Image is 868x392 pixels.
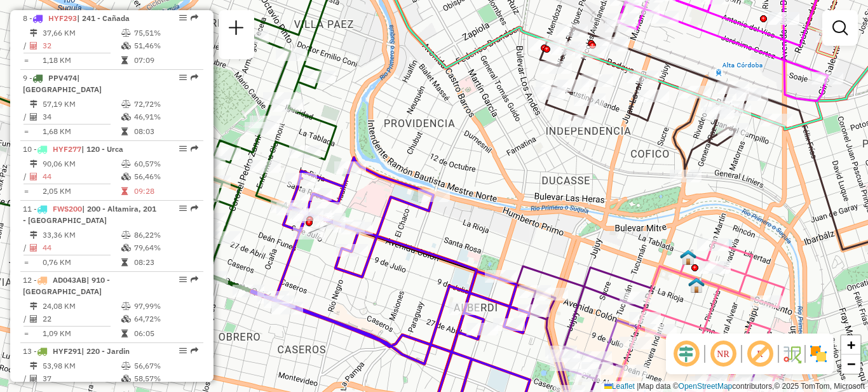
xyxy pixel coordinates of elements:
em: Opções [179,145,187,152]
td: = [23,54,29,67]
span: HYF291 [53,346,81,356]
td: 22 [42,313,121,325]
td: 51,46% [133,39,198,52]
td: 46,91% [133,111,198,123]
em: Opções [179,347,187,355]
td: 34 [42,111,121,123]
td: 09:28 [133,185,198,198]
td: 44 [42,241,121,254]
td: 58,57% [133,372,198,385]
td: 44 [42,170,121,183]
i: Tempo total em rota [121,128,128,135]
span: 9 - [23,73,102,94]
em: Rota exportada [191,276,198,283]
i: % de utilização do peso [121,231,131,239]
td: / [23,111,29,123]
i: Distância Total [30,362,37,370]
td: 32 [42,39,121,52]
em: Opções [179,14,187,22]
span: PPV474 [48,73,77,83]
td: 0,76 KM [42,256,121,269]
a: Zoom out [841,355,860,374]
span: 11 - [23,204,156,225]
td: 90,06 KM [42,158,121,170]
i: Distância Total [30,100,37,108]
em: Rota exportada [191,347,198,355]
em: Opções [179,276,187,283]
i: Tempo total em rota [121,187,128,195]
td: 1,68 KM [42,125,121,138]
span: HYF293 [48,13,77,23]
td: / [23,372,29,385]
td: 07:09 [133,54,198,67]
span: 8 - [23,13,130,23]
i: % de utilização da cubagem [121,173,131,180]
em: Opções [179,74,187,81]
em: Rota exportada [191,14,198,22]
img: UDC - Córdoba [688,277,705,294]
span: 10 - [23,144,123,154]
span: | [GEOGRAPHIC_DATA] [23,73,102,94]
em: Rota exportada [191,74,198,81]
i: Distância Total [30,29,37,37]
td: 06:05 [133,327,198,340]
td: 86,22% [133,229,198,241]
td: 2,05 KM [42,185,121,198]
em: Opções [179,205,187,212]
i: % de utilização da cubagem [121,244,131,252]
em: Rota exportada [191,205,198,212]
span: | 220 - Jardin [81,346,130,356]
td: 33,36 KM [42,229,121,241]
i: Distância Total [30,231,37,239]
td: / [23,170,29,183]
td: 64,72% [133,313,198,325]
td: = [23,185,29,198]
span: AD043AB [53,275,86,285]
span: | 241 - Cañada [77,13,130,23]
i: Total de Atividades [30,244,37,252]
i: % de utilização da cubagem [121,315,131,323]
i: Total de Atividades [30,173,37,180]
span: FWS200 [53,204,82,213]
i: % de utilização da cubagem [121,375,131,382]
span: Ocultar deslocamento [671,339,702,369]
td: 24,08 KM [42,300,121,313]
div: Map data © contributors,© 2025 TomTom, Microsoft [601,381,868,392]
td: 1,09 KM [42,327,121,340]
td: 53,98 KM [42,360,121,372]
td: 97,99% [133,300,198,313]
img: Exibir/Ocultar setores [808,344,829,364]
span: + [847,337,855,353]
i: Distância Total [30,302,37,310]
i: Tempo total em rota [121,259,128,266]
a: Leaflet [604,382,635,391]
td: / [23,313,29,325]
i: % de utilização da cubagem [121,113,131,121]
td: 60,57% [133,158,198,170]
i: Total de Atividades [30,113,37,121]
i: Total de Atividades [30,375,37,382]
a: Exibir filtros [827,15,853,41]
span: Exibir rótulo [745,339,775,369]
td: / [23,241,29,254]
i: Tempo total em rota [121,330,128,337]
span: | [637,382,639,391]
td: = [23,256,29,269]
i: Tempo total em rota [121,57,128,64]
i: % de utilização do peso [121,29,131,37]
i: % de utilização do peso [121,160,131,168]
span: 12 - [23,275,110,296]
img: Fluxo de ruas [782,344,802,364]
img: UDC Cordoba [680,249,696,266]
a: Zoom in [841,335,860,355]
span: | 200 - Altamira, 201 - [GEOGRAPHIC_DATA] [23,204,156,225]
i: Total de Atividades [30,42,37,50]
em: Rota exportada [191,145,198,152]
i: % de utilização do peso [121,100,131,108]
i: Distância Total [30,160,37,168]
td: 75,51% [133,27,198,39]
td: 57,19 KM [42,98,121,111]
td: / [23,39,29,52]
td: 08:23 [133,256,198,269]
i: % de utilização do peso [121,302,131,310]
